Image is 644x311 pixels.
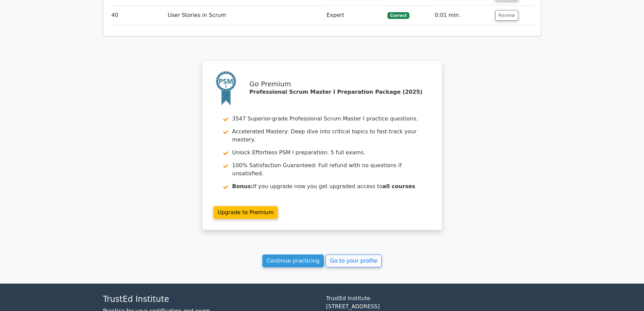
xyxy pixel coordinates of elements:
td: 40 [109,6,165,25]
td: 0:01 min. [432,6,493,25]
a: Continue practicing [262,254,324,267]
td: User Stories in Scrum [165,6,324,25]
button: Review [495,10,518,21]
a: Go to your profile [326,254,382,267]
h4: TrustEd Institute [103,294,318,304]
a: Upgrade to Premium [213,206,278,219]
td: Expert [324,6,385,25]
span: Correct [387,12,409,19]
